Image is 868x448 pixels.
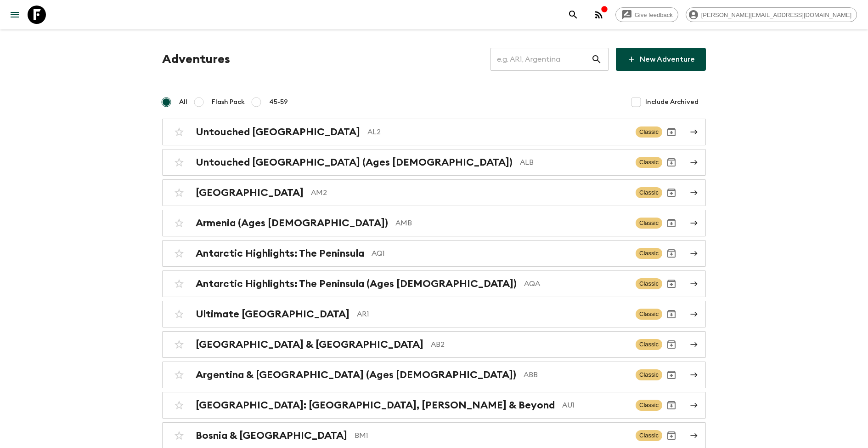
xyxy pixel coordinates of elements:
[636,369,662,380] span: Classic
[615,7,678,22] a: Give feedback
[524,278,628,289] p: AQA
[636,157,662,168] span: Classic
[662,244,681,263] button: Archive
[636,430,662,441] span: Classic
[490,46,591,72] input: e.g. AR1, Argentina
[367,126,628,138] p: AL2
[196,217,388,229] h2: Armenia (Ages [DEMOGRAPHIC_DATA])
[662,153,681,172] button: Archive
[636,248,662,259] span: Classic
[616,48,706,71] a: New Adventure
[662,396,681,414] button: Archive
[431,339,628,350] p: AB2
[162,50,230,69] h1: Adventures
[636,278,662,289] span: Classic
[696,11,857,18] span: [PERSON_NAME][EMAIL_ADDRESS][DOMAIN_NAME]
[395,218,628,229] p: AMB
[636,126,662,138] span: Classic
[372,248,628,259] p: AQ1
[196,247,364,259] h2: Antarctic Highlights: The Peninsula
[179,98,187,107] span: All
[162,331,706,358] a: [GEOGRAPHIC_DATA] & [GEOGRAPHIC_DATA]AB2ClassicArchive
[662,426,681,445] button: Archive
[6,6,24,24] button: menu
[520,157,628,168] p: ALB
[662,123,681,141] button: Archive
[630,11,678,18] span: Give feedback
[636,187,662,198] span: Classic
[196,369,516,381] h2: Argentina & [GEOGRAPHIC_DATA] (Ages [DEMOGRAPHIC_DATA])
[196,308,349,320] h2: Ultimate [GEOGRAPHIC_DATA]
[636,400,662,411] span: Classic
[662,214,681,232] button: Archive
[662,335,681,354] button: Archive
[636,218,662,229] span: Classic
[196,430,347,442] h2: Bosnia & [GEOGRAPHIC_DATA]
[162,362,706,388] a: Argentina & [GEOGRAPHIC_DATA] (Ages [DEMOGRAPHIC_DATA])ABBClassicArchive
[686,7,857,22] div: [PERSON_NAME][EMAIL_ADDRESS][DOMAIN_NAME]
[196,187,304,199] h2: [GEOGRAPHIC_DATA]
[662,366,681,384] button: Archive
[662,305,681,323] button: Archive
[162,270,706,297] a: Antarctic Highlights: The Peninsula (Ages [DEMOGRAPHIC_DATA])AQAClassicArchive
[162,119,706,145] a: Untouched [GEOGRAPHIC_DATA]AL2ClassicArchive
[162,210,706,236] a: Armenia (Ages [DEMOGRAPHIC_DATA])AMBClassicArchive
[524,369,628,380] p: ABB
[212,98,245,107] span: Flash Pack
[196,156,513,168] h2: Untouched [GEOGRAPHIC_DATA] (Ages [DEMOGRAPHIC_DATA])
[196,339,423,350] h2: [GEOGRAPHIC_DATA] & [GEOGRAPHIC_DATA]
[357,309,628,320] p: AR1
[645,98,699,107] span: Include Archived
[162,240,706,267] a: Antarctic Highlights: The PeninsulaAQ1ClassicArchive
[662,184,681,202] button: Archive
[196,278,517,290] h2: Antarctic Highlights: The Peninsula (Ages [DEMOGRAPHIC_DATA])
[355,430,628,441] p: BM1
[564,6,582,24] button: search adventures
[269,98,288,107] span: 45-59
[636,339,662,350] span: Classic
[162,179,706,206] a: [GEOGRAPHIC_DATA]AM2ClassicArchive
[162,301,706,327] a: Ultimate [GEOGRAPHIC_DATA]AR1ClassicArchive
[562,400,628,411] p: AU1
[196,399,555,411] h2: [GEOGRAPHIC_DATA]: [GEOGRAPHIC_DATA], [PERSON_NAME] & Beyond
[662,275,681,293] button: Archive
[162,392,706,419] a: [GEOGRAPHIC_DATA]: [GEOGRAPHIC_DATA], [PERSON_NAME] & BeyondAU1ClassicArchive
[196,126,360,138] h2: Untouched [GEOGRAPHIC_DATA]
[162,149,706,176] a: Untouched [GEOGRAPHIC_DATA] (Ages [DEMOGRAPHIC_DATA])ALBClassicArchive
[311,187,628,198] p: AM2
[636,309,662,320] span: Classic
